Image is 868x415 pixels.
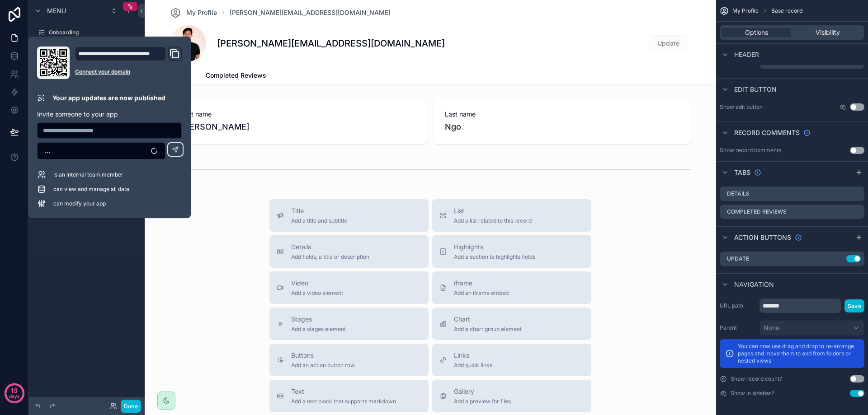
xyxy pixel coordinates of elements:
[291,326,346,333] span: Add a stages element
[727,255,749,262] label: Update
[291,206,347,215] span: Title
[52,93,165,103] p: Your app updates are now published
[454,398,511,405] span: Add a preview for files
[454,242,535,252] span: Highlights
[291,387,396,396] span: Text
[732,7,759,14] span: My Profile
[269,235,429,268] button: DetailsAdd fields, a title or description
[121,400,141,413] button: Done
[738,343,859,364] p: You can now use drag and drop to re-arrange pages and move them to and from folders or nested views
[734,50,759,59] span: Header
[34,25,139,40] a: Onboarding
[734,85,777,94] span: Edit button
[454,279,509,288] span: iframe
[291,253,369,261] span: Add fields, a title or description
[734,168,750,177] span: Tabs
[816,28,840,37] span: Visibility
[206,71,266,80] span: Completed Reviews
[759,320,864,336] button: None
[844,299,864,312] button: Save
[75,47,182,79] div: Domain and Custom Link
[432,271,591,304] button: iframeAdd an iframe embed
[269,344,429,376] button: ButtonsAdd an action button row
[432,199,591,232] button: ListAdd a list related to this record
[75,68,182,75] a: Connect your domain
[291,279,343,288] span: Video
[53,171,123,178] span: is an internal team member
[720,324,756,331] label: Parent
[186,8,217,17] span: My Profile
[269,308,429,340] button: StagesAdd a stages element
[53,186,129,193] span: can view and manage all data
[731,390,774,397] label: Show in sidebar?
[734,233,791,242] span: Action buttons
[291,242,369,252] span: Details
[745,28,768,37] span: Options
[269,271,429,304] button: VideoAdd a video element
[230,8,391,17] a: [PERSON_NAME][EMAIL_ADDRESS][DOMAIN_NAME]
[53,200,106,207] span: can modify your app
[727,190,750,197] label: Details
[454,217,532,224] span: Add a list related to this record
[217,37,445,50] h1: [PERSON_NAME][EMAIL_ADDRESS][DOMAIN_NAME]
[454,387,511,396] span: Gallery
[432,308,591,340] button: ChartAdd a chart group element
[37,110,182,119] p: Invite someone to your app
[454,362,492,369] span: Add quick links
[291,217,347,224] span: Add a title and subtitle
[432,380,591,412] button: GalleryAdd a preview for files
[291,351,355,360] span: Buttons
[37,142,165,159] button: Select Button
[269,380,429,412] button: TextAdd a text block that supports markdown
[731,375,782,382] label: Show record count?
[454,206,532,215] span: List
[49,29,137,36] label: Onboarding
[454,326,522,333] span: Add a chart group element
[771,7,802,14] span: Base record
[764,323,779,332] span: None
[432,344,591,376] button: LinksAdd quick links
[720,147,781,154] div: Show record comments
[432,235,591,268] button: HighlightsAdd a section to highlights fields
[291,362,355,369] span: Add an action button row
[727,208,787,215] label: Completed Reviews
[170,7,217,18] a: My Profile
[291,289,343,297] span: Add a video element
[9,390,20,402] p: days
[11,386,18,395] p: 13
[720,103,763,111] label: Show edit button
[734,128,800,137] span: Record comments
[45,146,50,155] span: ...
[269,199,429,232] button: TitleAdd a title and subtitle
[291,398,396,405] span: Add a text block that supports markdown
[291,315,346,324] span: Stages
[206,67,266,85] a: Completed Reviews
[454,289,509,297] span: Add an iframe embed
[734,280,774,289] span: Navigation
[454,315,522,324] span: Chart
[47,6,66,15] span: Menu
[454,351,492,360] span: Links
[454,253,535,261] span: Add a section to highlights fields
[720,302,756,309] label: URL path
